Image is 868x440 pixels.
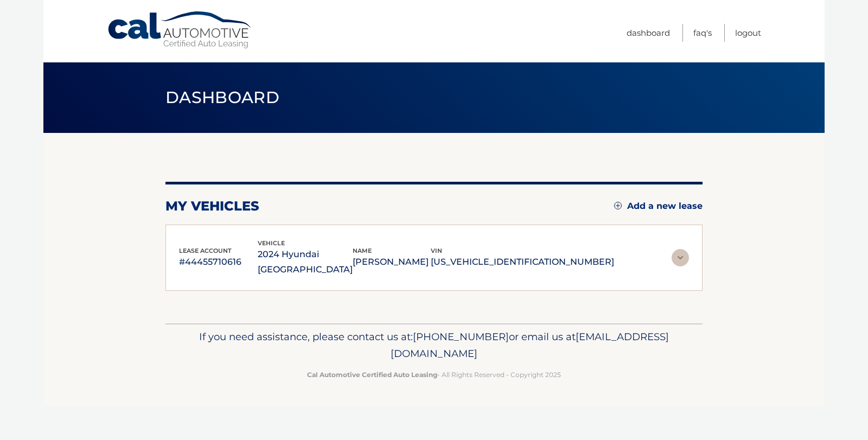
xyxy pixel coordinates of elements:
a: Cal Automotive [107,11,253,49]
a: Add a new lease [614,201,703,212]
a: Logout [735,24,761,42]
span: vehicle [258,239,285,247]
p: [US_VEHICLE_IDENTIFICATION_NUMBER] [431,254,614,270]
span: name [353,247,372,254]
a: FAQ's [693,24,712,42]
span: Dashboard [165,87,279,107]
p: If you need assistance, please contact us at: or email us at [173,328,695,363]
img: accordion-rest.svg [672,249,689,266]
img: add.svg [614,202,622,209]
p: - All Rights Reserved - Copyright 2025 [173,369,695,380]
p: 2024 Hyundai [GEOGRAPHIC_DATA] [258,247,353,277]
p: #44455710616 [179,254,258,270]
span: [PHONE_NUMBER] [413,330,509,343]
p: [PERSON_NAME] [353,254,431,270]
strong: Cal Automotive Certified Auto Leasing [307,371,437,379]
a: Dashboard [627,24,670,42]
span: lease account [179,247,232,254]
h2: my vehicles [165,198,259,214]
span: vin [431,247,442,254]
